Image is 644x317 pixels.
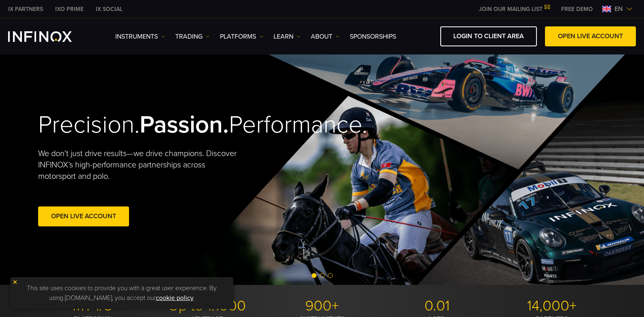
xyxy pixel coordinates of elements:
[611,4,626,14] span: en
[115,32,165,41] a: Instruments
[8,31,91,42] a: INFINOX Logo
[440,26,537,46] a: LOGIN TO CLIENT AREA
[268,297,377,315] p: 900+
[498,297,606,315] p: 14,000+
[90,5,129,13] a: INFINOX
[312,273,317,278] span: Go to slide 1
[220,32,263,41] a: PLATFORMS
[12,279,18,285] img: yellow close icon
[14,281,229,305] p: This site uses cookies to provide you with a great user experience. By using [DOMAIN_NAME], you a...
[383,297,491,315] p: 0.01
[38,148,243,182] p: We don't just drive results—we drive champions. Discover INFINOX’s high-performance partnerships ...
[328,273,333,278] span: Go to slide 3
[49,5,90,13] a: INFINOX
[555,5,599,13] a: INFINOX MENU
[38,206,129,226] a: Open Live Account
[545,26,636,46] a: OPEN LIVE ACCOUNT
[156,294,194,302] a: cookie policy
[2,5,49,13] a: INFINOX
[38,110,294,140] h2: Precision. Performance.
[473,6,555,13] a: JOIN OUR MAILING LIST
[274,32,301,41] a: Learn
[175,32,210,41] a: TRADING
[320,273,325,278] span: Go to slide 2
[311,32,340,41] a: ABOUT
[350,32,396,41] a: SPONSORSHIPS
[140,110,229,139] strong: Passion.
